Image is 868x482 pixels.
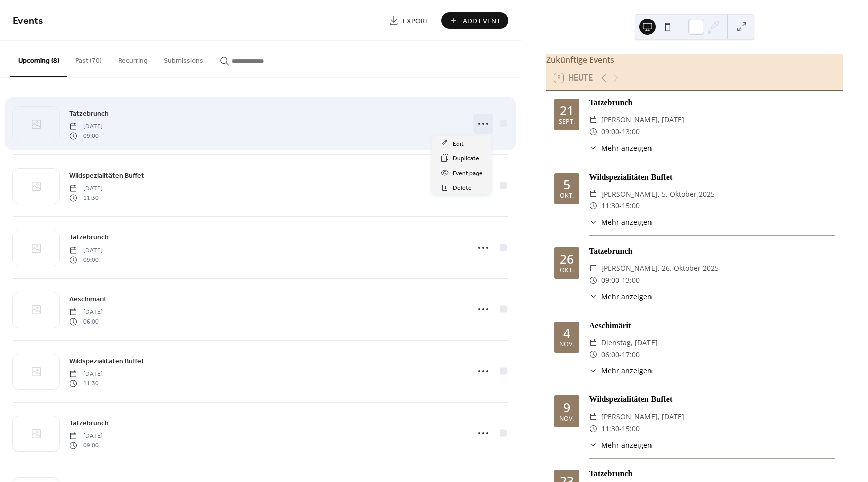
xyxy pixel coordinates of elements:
span: Events [13,11,43,31]
a: Export [381,12,437,29]
span: Tatzebrunch [69,418,109,429]
span: [DATE] [69,246,103,255]
span: Wildspezialitäten Buffet [69,356,144,367]
span: 09:00 [601,274,619,286]
a: Tatzebrunch [69,231,109,243]
a: Tatzebrunch [69,108,109,119]
span: 17:00 [622,349,640,361]
span: - [619,274,622,286]
div: 21 [560,104,574,117]
a: Wildspezialitäten Buffet [69,355,144,367]
div: ​ [589,349,597,361]
button: Add Event [441,12,508,29]
span: Dienstag, [DATE] [601,337,658,349]
span: Add Event [463,16,501,26]
div: ​ [589,423,597,435]
span: - [619,349,622,361]
span: 13:00 [622,126,640,138]
span: 09:00 [69,255,103,264]
button: ​Mehr anzeigen [589,291,652,302]
span: Tatzebrunch [69,109,109,119]
span: Tatzebrunch [69,232,109,243]
span: Delete [453,183,472,193]
span: 09:00 [69,441,103,450]
div: ​ [589,365,597,376]
div: ​ [589,114,597,126]
span: Mehr anzeigen [601,365,652,376]
div: ​ [589,200,597,212]
span: Mehr anzeigen [601,143,652,153]
a: Wildspezialitäten Buffet [69,170,144,181]
span: 15:00 [622,423,640,435]
span: Duplicate [453,153,479,164]
span: [PERSON_NAME], [DATE] [601,411,684,423]
div: Okt. [560,267,574,274]
button: Recurring [110,41,156,76]
span: [PERSON_NAME], [DATE] [601,114,684,126]
a: Tatzebrunch [69,417,109,429]
div: ​ [589,274,597,286]
div: Sept. [559,119,575,125]
span: Mehr anzeigen [601,291,652,302]
span: 11:30 [601,423,619,435]
span: [PERSON_NAME], 26. Oktober 2025 [601,262,719,274]
button: ​Mehr anzeigen [589,143,652,153]
span: [DATE] [69,432,103,441]
button: ​Mehr anzeigen [589,217,652,227]
span: Mehr anzeigen [601,440,652,450]
span: [DATE] [69,184,103,193]
div: 5 [563,178,570,191]
div: ​ [589,188,597,200]
span: [DATE] [69,122,103,131]
div: 9 [563,401,570,414]
div: ​ [589,217,597,227]
div: Wildspezialitäten Buffet [589,393,835,406]
span: Event page [453,168,483,179]
span: Aeschimärit [69,294,107,305]
span: [DATE] [69,370,103,379]
div: Okt. [560,193,574,199]
a: Aeschimärit [69,293,107,305]
div: Zukünftige Events [546,54,843,66]
div: Wildspezialitäten Buffet [589,171,835,183]
button: ​Mehr anzeigen [589,365,652,376]
div: ​ [589,440,597,450]
div: ​ [589,126,597,138]
div: Nov. [559,416,574,422]
div: ​ [589,262,597,274]
button: ​Mehr anzeigen [589,440,652,450]
span: 11:30 [601,200,619,212]
div: ​ [589,337,597,349]
span: 09:00 [69,131,103,140]
span: 13:00 [622,274,640,286]
button: Past (70) [67,41,110,76]
span: - [619,126,622,138]
div: Nov. [559,341,574,348]
div: 26 [560,253,574,265]
div: Aeschimärit [589,319,835,332]
span: Edit [453,139,464,149]
span: 06:00 [601,349,619,361]
span: [PERSON_NAME], 5. Oktober 2025 [601,188,715,200]
span: Mehr anzeigen [601,217,652,227]
span: 06:00 [69,317,103,326]
button: Submissions [156,41,211,76]
div: Tatzebrunch [589,97,835,109]
span: 09:00 [601,126,619,138]
div: ​ [589,291,597,302]
button: Upcoming (8) [10,41,67,77]
div: ​ [589,411,597,423]
div: 4 [563,327,570,339]
span: 11:30 [69,193,103,202]
div: Tatzebrunch [589,468,835,480]
span: - [619,423,622,435]
span: - [619,200,622,212]
span: 15:00 [622,200,640,212]
div: Tatzebrunch [589,245,835,257]
span: [DATE] [69,308,103,317]
div: ​ [589,143,597,153]
span: Export [403,16,429,26]
span: 11:30 [69,379,103,388]
span: Wildspezialitäten Buffet [69,171,144,181]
